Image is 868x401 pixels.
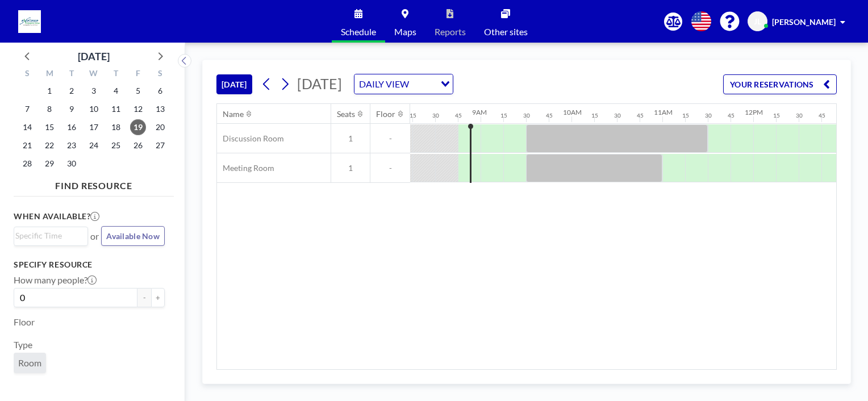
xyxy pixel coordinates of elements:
[297,75,342,92] span: [DATE]
[86,83,102,99] span: Wednesday, September 3, 2025
[130,137,146,153] span: Friday, September 26, 2025
[41,137,57,153] span: Monday, September 22, 2025
[152,119,168,135] span: Saturday, September 20, 2025
[341,27,376,36] span: Schedule
[472,108,487,116] div: 9AM
[563,108,582,116] div: 10AM
[86,101,102,117] span: Wednesday, September 10, 2025
[773,112,780,119] div: 15
[217,133,284,144] span: Discussion Room
[410,112,416,119] div: 15
[64,156,80,172] span: Tuesday, September 30, 2025
[370,133,410,144] span: -
[614,112,621,119] div: 30
[654,108,673,116] div: 11AM
[484,27,528,36] span: Other sites
[217,163,274,173] span: Meeting Room
[682,112,689,119] div: 15
[796,112,803,119] div: 30
[127,67,149,82] div: F
[591,112,598,119] div: 15
[19,119,35,135] span: Sunday, September 14, 2025
[412,77,434,91] input: Search for option
[819,112,825,119] div: 45
[64,119,80,135] span: Tuesday, September 16, 2025
[435,27,466,36] span: Reports
[108,119,124,135] span: Thursday, September 18, 2025
[14,274,97,286] label: How many people?
[151,288,165,307] button: +
[41,119,57,135] span: Monday, September 15, 2025
[108,83,124,99] span: Thursday, September 4, 2025
[16,67,39,82] div: S
[78,48,110,64] div: [DATE]
[86,119,102,135] span: Wednesday, September 17, 2025
[90,231,99,242] span: or
[15,229,81,242] input: Search for option
[41,83,57,99] span: Monday, September 1, 2025
[354,74,453,94] div: Search for option
[705,112,712,119] div: 30
[41,101,57,117] span: Monday, September 8, 2025
[500,112,507,119] div: 15
[108,137,124,153] span: Thursday, September 25, 2025
[152,83,168,99] span: Saturday, September 6, 2025
[14,227,87,244] div: Search for option
[19,101,35,117] span: Sunday, September 7, 2025
[130,119,146,135] span: Friday, September 19, 2025
[357,77,411,91] span: DAILY VIEW
[19,156,35,172] span: Sunday, September 28, 2025
[106,231,160,241] span: Available Now
[130,101,146,117] span: Friday, September 12, 2025
[331,163,370,173] span: 1
[105,67,127,82] div: T
[130,83,146,99] span: Friday, September 5, 2025
[432,112,439,119] div: 30
[64,101,80,117] span: Tuesday, September 9, 2025
[19,137,35,153] span: Sunday, September 21, 2025
[108,101,124,117] span: Thursday, September 11, 2025
[772,17,836,27] span: [PERSON_NAME]
[728,112,735,119] div: 45
[149,67,171,82] div: S
[637,112,644,119] div: 45
[223,109,244,119] div: Name
[754,16,761,27] span: JL
[86,137,102,153] span: Wednesday, September 24, 2025
[64,137,80,153] span: Tuesday, September 23, 2025
[18,10,41,33] img: organization-logo
[331,133,370,144] span: 1
[101,226,165,246] button: Available Now
[137,288,151,307] button: -
[546,112,553,119] div: 45
[745,108,763,116] div: 12PM
[216,74,252,94] button: [DATE]
[723,74,837,94] button: YOUR RESERVATIONS
[370,163,410,173] span: -
[64,83,80,99] span: Tuesday, September 2, 2025
[41,156,57,172] span: Monday, September 29, 2025
[18,357,41,369] span: Room
[83,67,105,82] div: W
[394,27,416,36] span: Maps
[14,316,35,328] label: Floor
[14,339,32,350] label: Type
[836,108,850,116] div: 1PM
[152,137,168,153] span: Saturday, September 27, 2025
[337,109,355,119] div: Seats
[523,112,530,119] div: 30
[14,260,165,270] h3: Specify resource
[39,67,61,82] div: M
[14,176,174,191] h4: FIND RESOURCE
[455,112,462,119] div: 45
[376,109,395,119] div: Floor
[152,101,168,117] span: Saturday, September 13, 2025
[61,67,83,82] div: T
